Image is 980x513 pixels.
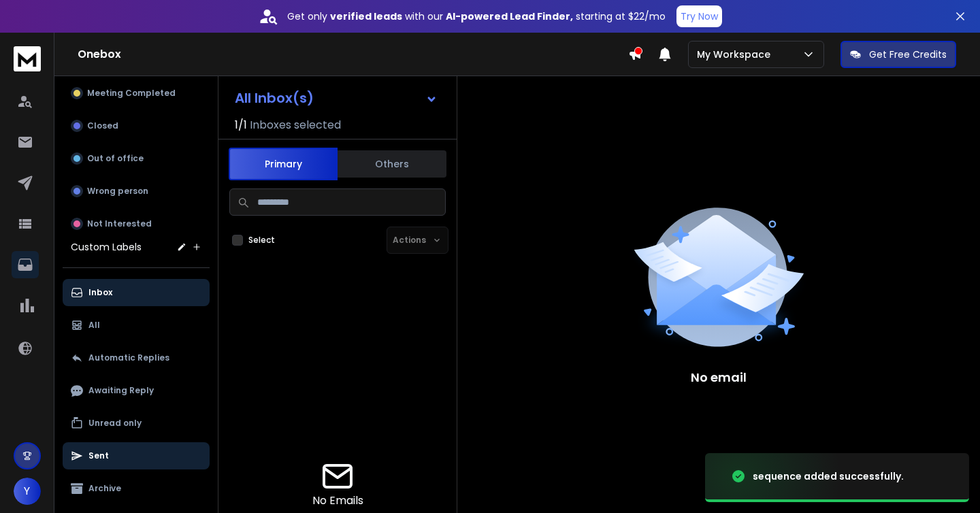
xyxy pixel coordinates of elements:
[235,117,247,133] span: 1 / 1
[87,186,148,197] p: Wrong person
[88,450,109,461] p: Sent
[63,475,210,502] button: Archive
[691,368,747,387] p: No email
[840,41,956,68] button: Get Free Credits
[697,48,776,61] p: My Workspace
[63,344,210,371] button: Automatic Replies
[88,352,169,363] p: Automatic Replies
[250,117,341,133] h3: Inboxes selected
[63,410,210,437] button: Unread only
[63,80,210,107] button: Meeting Completed
[63,178,210,205] button: Wrong person
[88,483,121,494] p: Archive
[87,88,176,99] p: Meeting Completed
[63,112,210,139] button: Closed
[753,469,904,483] div: sequence added successfully.
[446,10,573,23] strong: AI-powered Lead Finder,
[14,478,41,505] button: Y
[287,10,666,23] p: Get only with our starting at $22/mo
[63,145,210,172] button: Out of office
[330,10,402,23] strong: verified leads
[681,10,718,23] p: Try Now
[235,91,314,105] h1: All Inbox(s)
[248,235,275,246] label: Select
[88,385,154,396] p: Awaiting Reply
[88,287,112,298] p: Inbox
[87,218,152,229] p: Not Interested
[87,153,144,164] p: Out of office
[676,5,722,27] button: Try Now
[88,418,142,429] p: Unread only
[63,210,210,237] button: Not Interested
[14,46,41,71] img: logo
[63,442,210,469] button: Sent
[78,46,628,63] h1: Onebox
[63,312,210,339] button: All
[87,120,118,131] p: Closed
[63,279,210,306] button: Inbox
[869,48,947,61] p: Get Free Credits
[63,377,210,404] button: Awaiting Reply
[71,240,142,254] h3: Custom Labels
[88,320,100,331] p: All
[229,148,338,180] button: Primary
[224,84,448,112] button: All Inbox(s)
[312,493,363,509] p: No Emails
[338,149,446,179] button: Others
